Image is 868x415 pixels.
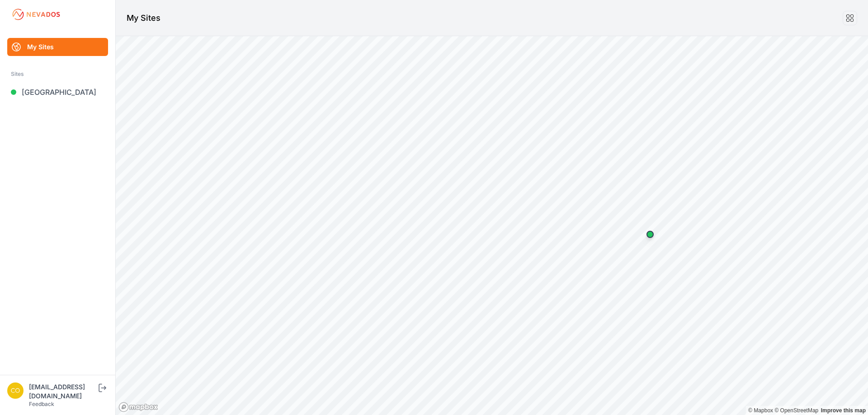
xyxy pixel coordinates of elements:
div: [EMAIL_ADDRESS][DOMAIN_NAME] [29,382,97,401]
a: Mapbox [748,407,773,414]
a: Mapbox logo [118,402,158,412]
div: Sites [11,69,104,79]
h1: My Sites [127,12,160,24]
img: Nevados [11,7,61,22]
img: controlroomoperator@invenergy.com [7,382,24,399]
div: Map marker [641,225,659,243]
a: OpenStreetMap [774,407,818,414]
a: My Sites [7,38,108,56]
a: [GEOGRAPHIC_DATA] [7,83,108,101]
canvas: Map [116,36,868,415]
a: Feedback [29,401,54,407]
a: Map feedback [821,407,866,414]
